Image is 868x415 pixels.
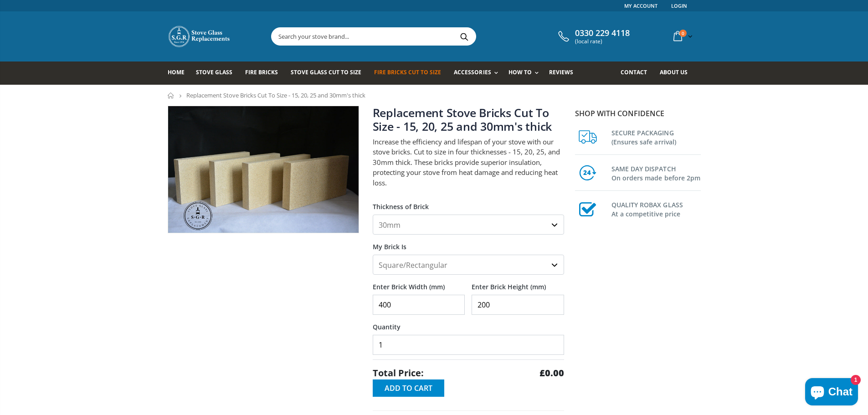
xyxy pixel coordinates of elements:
span: 0330 229 4118 [575,28,630,38]
span: Home [168,68,185,76]
p: Shop with confidence [575,108,701,119]
a: Fire Bricks Cut To Size [374,61,448,85]
label: Enter Brick Width (mm) [373,275,465,291]
a: 0330 229 4118 (local rate) [556,28,630,45]
a: Contact [621,61,654,85]
span: Add to Cart [385,383,432,393]
img: 4_fire_bricks_1aa33a0b-dc7a-4843-b288-55f1aa0e36c3_800x_crop_center.jpeg [168,106,359,233]
span: Fire Bricks Cut To Size [374,68,441,76]
a: About us [660,61,694,85]
span: Total Price: [373,367,424,379]
span: Accessories [454,68,491,76]
a: Stove Glass Cut To Size [291,61,368,85]
span: Replacement Stove Bricks Cut To Size - 15, 20, 25 and 30mm's thick [186,91,365,99]
span: 0 [679,30,687,37]
span: How To [508,68,532,76]
a: Home [168,61,191,85]
label: Enter Brick Height (mm) [472,275,564,291]
a: Stove Glass [196,61,239,85]
button: Search [454,28,475,45]
inbox-online-store-chat: Shopify online store chat [802,378,861,408]
span: Stove Glass [196,68,232,76]
label: My Brick Is [373,235,564,251]
span: (local rate) [575,38,630,45]
button: Add to Cart [373,379,444,397]
img: Stove Glass Replacement [168,25,231,48]
a: 0 [670,27,694,45]
span: Fire Bricks [245,68,278,76]
input: Search your stove brand... [272,28,578,45]
label: Quantity [373,315,564,331]
a: Accessories [454,61,502,85]
a: Fire Bricks [245,61,285,85]
a: Home [168,92,175,98]
h3: QUALITY ROBAX GLASS At a competitive price [611,199,701,219]
span: Stove Glass Cut To Size [291,68,361,76]
span: Reviews [549,68,573,76]
span: Contact [621,68,647,76]
a: Replacement Stove Bricks Cut To Size - 15, 20, 25 and 30mm's thick [373,105,552,134]
a: How To [508,61,543,85]
a: Reviews [549,61,580,85]
p: Increase the efficiency and lifespan of your stove with our stove bricks. Cut to size in four thi... [373,137,564,188]
label: Thickness of Brick [373,195,564,211]
strong: £0.00 [539,367,564,379]
h3: SAME DAY DISPATCH On orders made before 2pm [611,163,701,183]
h3: SECURE PACKAGING (Ensures safe arrival) [611,127,701,147]
span: About us [660,68,688,76]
